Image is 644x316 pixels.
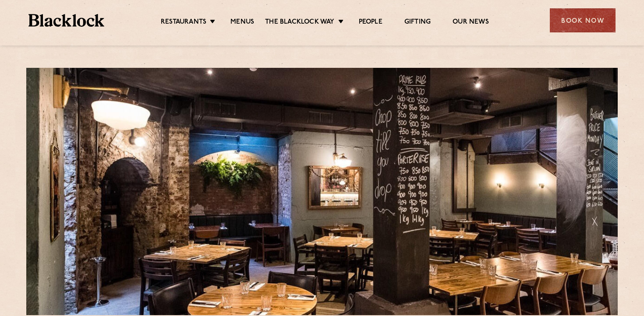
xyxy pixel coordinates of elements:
a: Our News [453,18,489,28]
a: Menus [230,18,254,28]
a: Restaurants [161,18,206,28]
img: BL_Textured_Logo-footer-cropped.svg [28,14,104,27]
div: Book Now [550,8,616,32]
a: The Blacklock Way [265,18,334,28]
a: Gifting [404,18,431,28]
a: People [359,18,382,28]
